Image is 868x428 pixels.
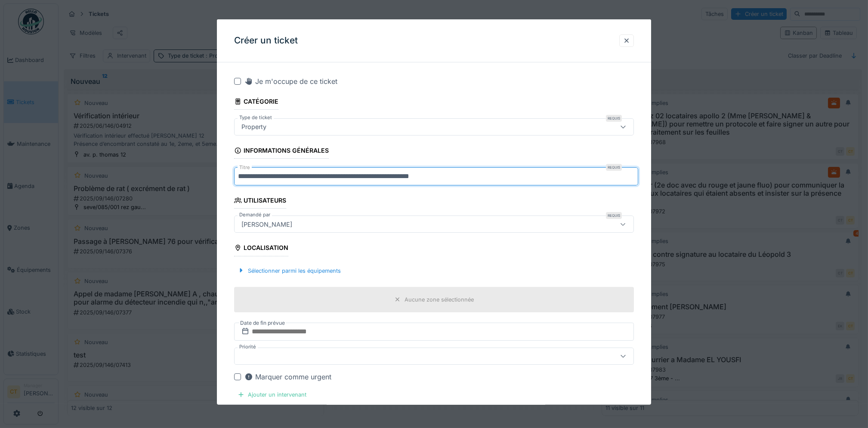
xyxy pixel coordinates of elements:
label: Titre [238,164,252,171]
div: Requis [606,115,622,122]
div: Property [238,122,270,132]
div: [PERSON_NAME] [238,219,296,229]
div: Je m'occupe de ce ticket [244,76,337,86]
label: Type de ticket [238,114,274,121]
div: Requis [606,164,622,171]
div: Ajouter un intervenant [234,389,310,400]
div: Catégorie [234,95,278,110]
div: Sélectionner parmi les équipements [234,265,344,276]
label: Priorité [238,343,258,351]
div: Localisation [234,241,288,256]
label: Date de fin prévue [239,318,286,328]
div: Requis [606,212,622,219]
label: Demandé par [238,211,272,219]
div: Informations générales [234,144,329,159]
div: Utilisateurs [234,194,286,209]
div: Marquer comme urgent [244,372,331,382]
div: Aucune zone sélectionnée [405,295,474,303]
h3: Créer un ticket [234,35,298,46]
